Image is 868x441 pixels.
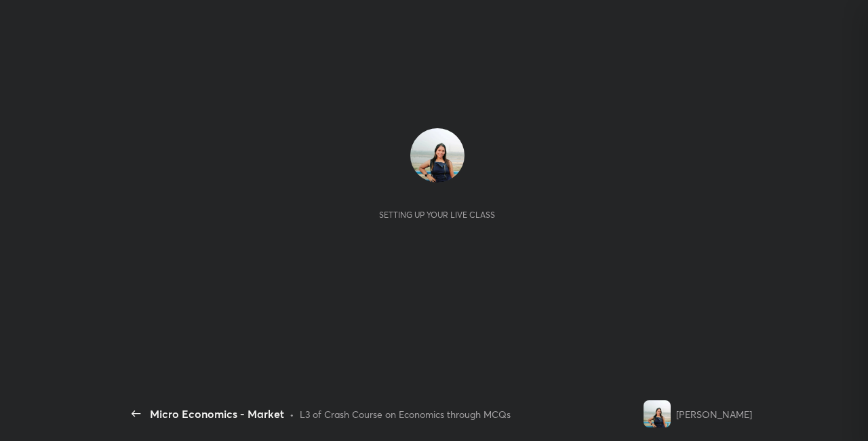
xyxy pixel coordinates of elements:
[379,210,495,220] div: Setting up your live class
[290,407,294,421] div: •
[676,407,752,421] div: [PERSON_NAME]
[410,128,465,183] img: 7b2fb93e2a404dc19183bb1ccf9e4b77.jpg
[150,406,284,422] div: Micro Economics - Market
[644,400,671,427] img: 7b2fb93e2a404dc19183bb1ccf9e4b77.jpg
[300,407,511,421] div: L3 of Crash Course on Economics through MCQs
